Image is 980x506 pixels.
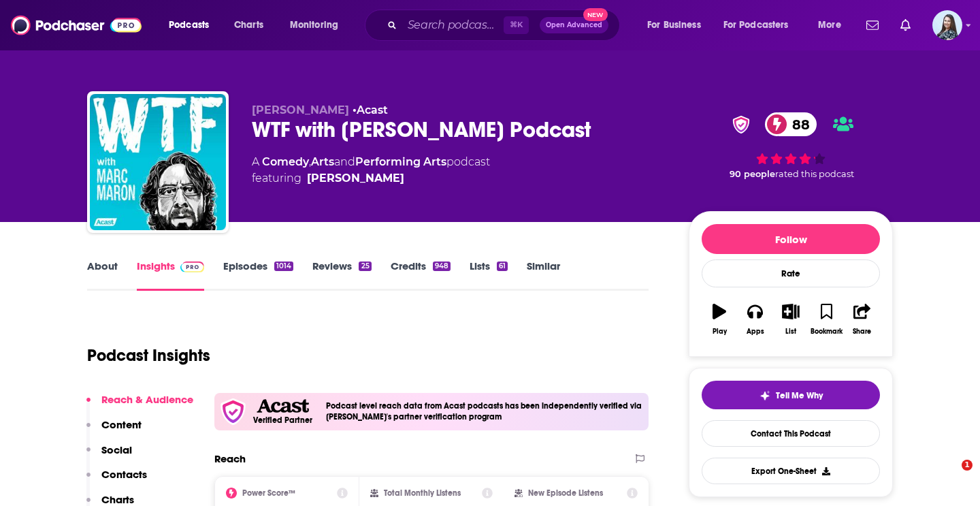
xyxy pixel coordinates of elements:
h1: Podcast Insights [87,345,210,366]
a: About [87,259,118,291]
h2: Power Score™ [242,488,295,498]
img: verified Badge [728,116,754,133]
span: More [818,16,841,35]
div: 61 [497,262,508,271]
p: Contacts [101,468,147,481]
a: Performing Arts [355,155,446,168]
div: Search podcasts, credits, & more... [378,10,633,41]
p: Reach & Audience [101,393,193,406]
a: Charts [225,14,272,36]
button: Open AdvancedNew [540,17,608,33]
a: Contact This Podcast [702,420,880,447]
img: Acast [257,399,308,413]
img: verfied icon [220,398,246,425]
img: WTF with Marc Maron Podcast [90,94,226,230]
button: open menu [159,14,227,36]
span: Charts [234,16,263,35]
button: Play [702,295,737,344]
button: Reach & Audience [86,393,193,418]
a: Similar [527,259,560,291]
button: tell me why sparkleTell Me Why [702,381,880,409]
div: Apps [747,328,764,336]
span: [PERSON_NAME] [252,104,349,116]
button: Apps [737,295,772,344]
p: Charts [101,493,134,506]
h4: Podcast level reach data from Acast podcasts has been independently verified via [PERSON_NAME]'s ... [326,401,643,422]
button: open menu [808,14,858,36]
div: List [785,328,796,336]
span: 90 people [730,169,775,179]
div: Play [713,328,727,336]
span: 1 [962,460,973,471]
h2: Reach [214,452,246,465]
span: and [334,155,355,168]
div: Bookmark [811,328,843,336]
button: Social [86,443,132,469]
div: Share [853,328,871,336]
span: Monitoring [290,16,338,35]
img: User Profile [932,10,962,40]
a: Arts [311,155,334,168]
a: Show notifications dropdown [895,14,916,37]
span: featuring [252,170,490,187]
a: Marc Maron [307,170,404,187]
iframe: Intercom live chat [934,460,966,492]
a: Credits948 [391,259,451,291]
a: Lists61 [470,259,508,291]
img: Podchaser Pro [180,262,204,272]
h2: Total Monthly Listens [384,488,461,498]
button: open menu [280,14,356,36]
span: rated this podcast [775,169,854,179]
button: Content [86,418,142,443]
div: Rate [702,259,880,287]
div: 1014 [274,262,293,271]
button: Export One-Sheet [702,458,880,484]
img: tell me why sparkle [759,390,770,401]
span: For Business [647,16,701,35]
button: open menu [715,14,808,36]
span: , [309,155,311,168]
span: Open Advanced [546,22,602,29]
div: A podcast [252,154,490,187]
div: 948 [433,262,451,271]
button: Bookmark [808,295,844,344]
span: Logged in as brookefortierpr [932,10,962,40]
a: Episodes1014 [223,259,293,291]
span: Tell Me Why [776,390,823,401]
h2: New Episode Listens [528,488,603,498]
img: Podchaser - Follow, Share and Rate Podcasts [11,12,142,38]
span: • [353,104,388,116]
a: 88 [765,112,817,136]
p: Content [101,418,142,431]
button: Contacts [86,468,147,493]
input: Search podcasts, credits, & more... [402,14,504,36]
div: verified Badge88 90 peoplerated this podcast [689,104,893,188]
a: Acast [357,104,388,116]
button: open menu [638,14,718,36]
p: Social [101,443,132,456]
button: Show profile menu [932,10,962,40]
span: 88 [779,112,817,136]
span: ⌘ K [504,16,529,34]
button: List [773,295,808,344]
a: Show notifications dropdown [861,14,884,37]
h5: Verified Partner [253,416,312,424]
a: Comedy [262,155,309,168]
span: New [583,8,608,21]
button: Share [845,295,880,344]
span: For Podcasters [723,16,789,35]
span: Podcasts [169,16,209,35]
div: 25 [359,262,371,271]
a: Reviews25 [312,259,371,291]
button: Follow [702,224,880,254]
a: InsightsPodchaser Pro [137,259,204,291]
